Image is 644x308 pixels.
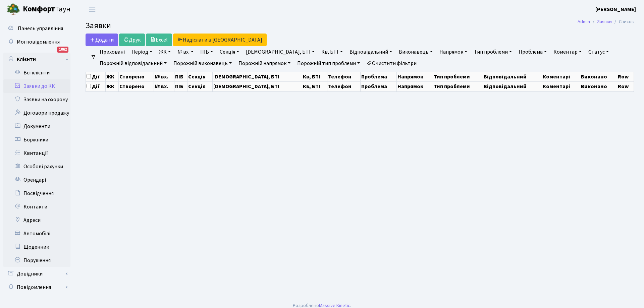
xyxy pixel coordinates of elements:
[551,46,584,58] a: Коментар
[86,20,111,32] span: Заявки
[18,25,63,32] span: Панель управління
[236,58,293,69] a: Порожній напрямок
[106,81,118,91] th: ЖК
[568,15,644,29] nav: breadcrumb
[173,34,267,46] a: Надіслати в [GEOGRAPHIC_DATA]
[595,5,636,13] a: [PERSON_NAME]
[129,46,155,58] a: Період
[3,53,70,66] a: Клієнти
[3,160,70,173] a: Особові рахунки
[397,81,433,91] th: Напрямок
[3,146,70,160] a: Квитанції
[243,46,317,58] a: [DEMOGRAPHIC_DATA], БТІ
[187,72,213,81] th: Секція
[597,18,612,25] a: Заявки
[580,72,617,81] th: Виконано
[97,46,127,58] a: Приховані
[3,281,70,294] a: Повідомлення
[617,81,634,91] th: Row
[118,81,154,91] th: Створено
[3,35,70,49] a: Мої повідомлення1062
[86,34,118,46] a: Додати
[3,227,70,240] a: Автомобілі
[198,46,216,58] a: ПІБ
[3,93,70,106] a: Заявки на охорону
[294,58,363,69] a: Порожній тип проблеми
[146,34,172,46] a: Excel
[3,66,70,79] a: Всі клієнти
[612,18,634,25] li: Список
[217,46,242,58] a: Секція
[580,81,617,91] th: Виконано
[578,18,590,25] a: Admin
[119,34,145,46] a: Друк
[364,58,419,69] a: Очистити фільтри
[174,81,187,91] th: ПІБ
[175,46,196,58] a: № вх.
[86,81,106,91] th: Дії
[156,46,173,58] a: ЖК
[90,36,114,44] span: Додати
[302,81,327,91] th: Кв, БТІ
[617,72,634,81] th: Row
[542,72,580,81] th: Коментарі
[3,173,70,187] a: Орендарі
[23,4,70,15] span: Таун
[586,46,611,58] a: Статус
[86,72,106,81] th: Дії
[319,46,345,58] a: Кв, БТІ
[437,46,470,58] a: Напрямок
[302,72,327,81] th: Кв, БТІ
[3,22,70,35] a: Панель управління
[433,72,483,81] th: Тип проблеми
[396,46,435,58] a: Виконавець
[471,46,515,58] a: Тип проблеми
[516,46,549,58] a: Проблема
[3,187,70,200] a: Посвідчення
[17,38,60,46] span: Мої повідомлення
[213,81,302,91] th: [DEMOGRAPHIC_DATA], БТІ
[3,200,70,213] a: Контакти
[433,81,483,91] th: Тип проблеми
[213,72,302,81] th: [DEMOGRAPHIC_DATA], БТІ
[3,267,70,281] a: Довідники
[171,58,234,69] a: Порожній виконавець
[542,81,580,91] th: Коментарі
[327,81,361,91] th: Телефон
[3,79,70,93] a: Заявки до КК
[7,3,20,16] img: logo.png
[23,4,55,14] b: Комфорт
[397,72,433,81] th: Напрямок
[84,4,101,15] button: Переключити навігацію
[3,106,70,120] a: Договори продажу
[327,72,361,81] th: Телефон
[154,81,174,91] th: № вх.
[154,72,174,81] th: № вх.
[3,120,70,133] a: Документи
[106,72,118,81] th: ЖК
[360,72,396,81] th: Проблема
[360,81,396,91] th: Проблема
[187,81,213,91] th: Секція
[118,72,154,81] th: Створено
[3,240,70,254] a: Щоденник
[174,72,187,81] th: ПІБ
[97,58,169,69] a: Порожній відповідальний
[3,213,70,227] a: Адреси
[3,254,70,267] a: Порушення
[347,46,395,58] a: Відповідальний
[483,72,542,81] th: Відповідальний
[483,81,542,91] th: Відповідальний
[57,47,68,53] div: 1062
[3,133,70,146] a: Боржники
